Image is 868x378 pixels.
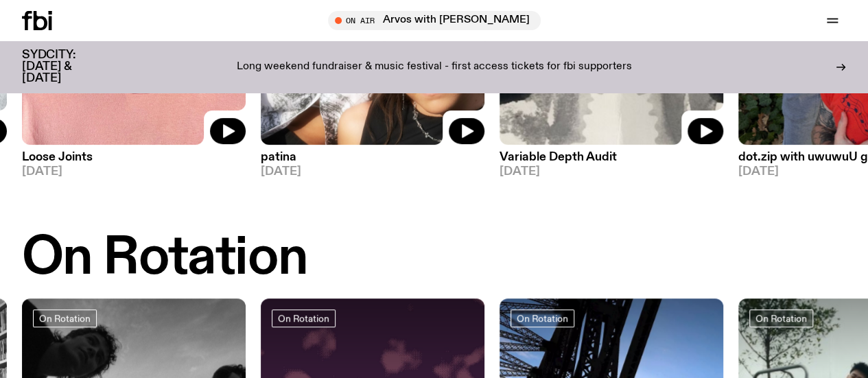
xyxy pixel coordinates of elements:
a: On Rotation [33,309,97,327]
span: On Rotation [517,313,568,323]
h3: patina [261,152,484,163]
h3: Loose Joints [22,152,246,163]
a: On Rotation [749,309,813,327]
span: On Rotation [39,313,91,323]
h2: On Rotation [22,233,307,285]
a: On Rotation [272,309,336,327]
button: On AirArvos with [PERSON_NAME] [328,11,541,30]
p: Long weekend fundraiser & music festival - first access tickets for fbi supporters [237,61,632,73]
span: On Rotation [278,313,329,323]
a: Variable Depth Audit[DATE] [500,145,723,178]
h3: SYDCITY: [DATE] & [DATE] [22,49,110,84]
span: [DATE] [261,166,484,178]
span: [DATE] [500,166,723,178]
span: On Rotation [755,313,807,323]
h3: Variable Depth Audit [500,152,723,163]
a: Loose Joints[DATE] [22,145,246,178]
a: patina[DATE] [261,145,484,178]
a: On Rotation [511,309,574,327]
span: [DATE] [22,166,246,178]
